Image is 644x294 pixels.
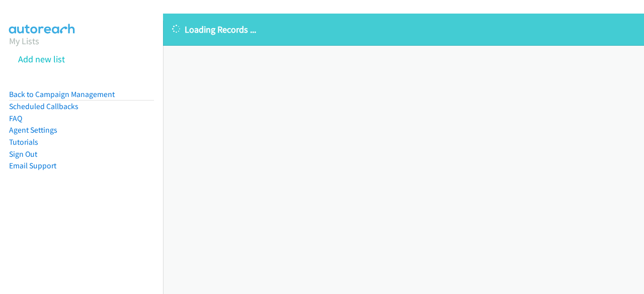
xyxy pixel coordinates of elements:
[9,102,78,111] a: Scheduled Callbacks
[172,23,635,36] p: Loading Records ...
[9,125,57,135] a: Agent Settings
[9,149,37,159] a: Sign Out
[9,161,56,170] a: Email Support
[9,89,115,99] a: Back to Campaign Management
[9,35,39,47] a: My Lists
[18,53,65,65] a: Add new list
[9,137,38,147] a: Tutorials
[9,114,22,123] a: FAQ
